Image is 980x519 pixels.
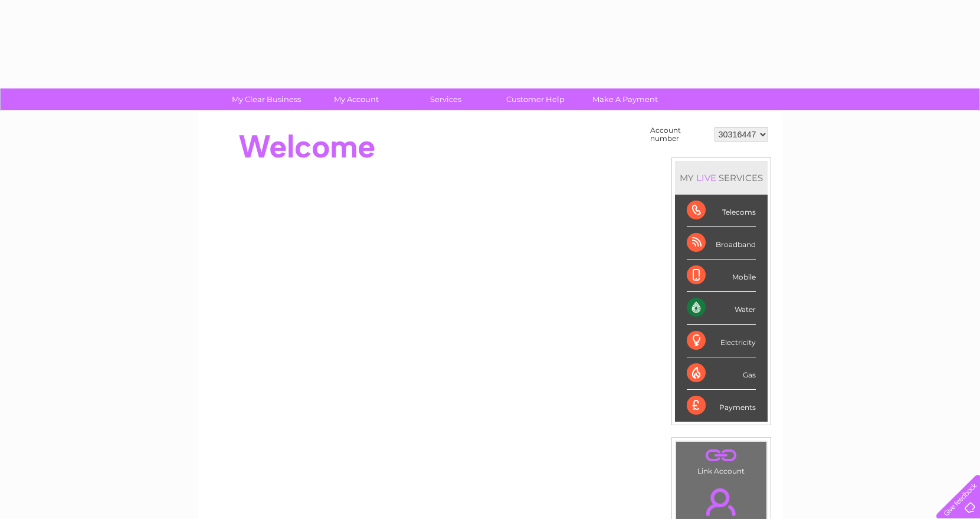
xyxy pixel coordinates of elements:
a: Services [397,88,494,110]
td: Account number [647,123,712,146]
a: Make A Payment [576,88,674,110]
div: Payments [687,390,756,422]
a: My Account [307,88,405,110]
div: LIVE [694,172,719,183]
div: Broadband [687,227,756,259]
a: My Clear Business [218,88,315,110]
div: Water [687,292,756,324]
a: . [679,445,763,465]
div: Telecoms [687,195,756,227]
div: Gas [687,357,756,390]
a: Customer Help [487,88,584,110]
div: MY SERVICES [675,161,768,195]
td: Link Account [676,441,767,478]
div: Electricity [687,325,756,357]
div: Mobile [687,259,756,292]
